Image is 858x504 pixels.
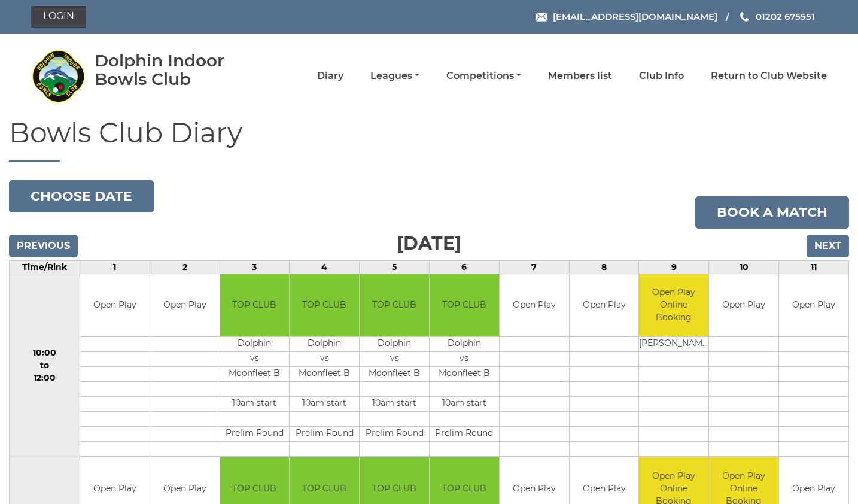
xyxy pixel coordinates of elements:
[430,427,499,442] td: Prelim Round
[779,274,848,337] td: Open Play
[569,260,639,274] td: 8
[695,196,849,229] a: Book a match
[360,397,429,412] td: 10am start
[430,337,499,352] td: Dolphin
[756,11,815,22] span: 01202 675551
[360,337,429,352] td: Dolphin
[360,274,429,337] td: TOP CLUB
[10,260,80,274] td: Time/Rink
[360,352,429,367] td: vs
[738,10,815,23] a: Phone us 01202 675551
[220,427,290,442] td: Prelim Round
[779,260,849,274] td: 11
[220,260,290,274] td: 3
[536,13,547,22] img: Email
[499,260,569,274] td: 7
[536,10,717,23] a: Email [EMAIL_ADDRESS][DOMAIN_NAME]
[430,260,500,274] td: 6
[711,69,827,83] a: Return to Club Website
[639,274,708,337] td: Open Play Online Booking
[220,337,290,352] td: Dolphin
[31,6,86,28] a: Login
[290,260,360,274] td: 4
[360,427,429,442] td: Prelim Round
[430,397,499,412] td: 10am start
[220,274,290,337] td: TOP CLUB
[9,180,154,212] button: Choose date
[150,274,220,337] td: Open Play
[290,397,359,412] td: 10am start
[220,397,290,412] td: 10am start
[446,69,521,83] a: Competitions
[9,118,849,162] h1: Bowls Club Diary
[430,367,499,382] td: Moonfleet B
[430,274,499,337] td: TOP CLUB
[639,69,684,83] a: Club Info
[150,260,220,274] td: 2
[430,352,499,367] td: vs
[80,260,150,274] td: 1
[10,274,80,457] td: 10:00 to 12:00
[360,260,430,274] td: 5
[80,274,150,337] td: Open Play
[31,49,85,103] img: Dolphin Indoor Bowls Club
[290,274,359,337] td: TOP CLUB
[709,260,779,274] td: 10
[500,274,569,337] td: Open Play
[220,352,290,367] td: vs
[639,337,708,352] td: [PERSON_NAME]
[290,352,359,367] td: vs
[553,11,717,22] span: [EMAIL_ADDRESS][DOMAIN_NAME]
[220,367,290,382] td: Moonfleet B
[290,427,359,442] td: Prelim Round
[370,69,419,83] a: Leagues
[95,51,259,89] div: Dolphin Indoor Bowls Club
[709,274,778,337] td: Open Play
[639,260,709,274] td: 9
[570,274,639,337] td: Open Play
[548,69,612,83] a: Members list
[807,235,849,257] input: Next
[317,69,343,83] a: Diary
[290,367,359,382] td: Moonfleet B
[360,367,429,382] td: Moonfleet B
[9,235,78,257] input: Previous
[740,12,749,22] img: Phone us
[290,337,359,352] td: Dolphin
